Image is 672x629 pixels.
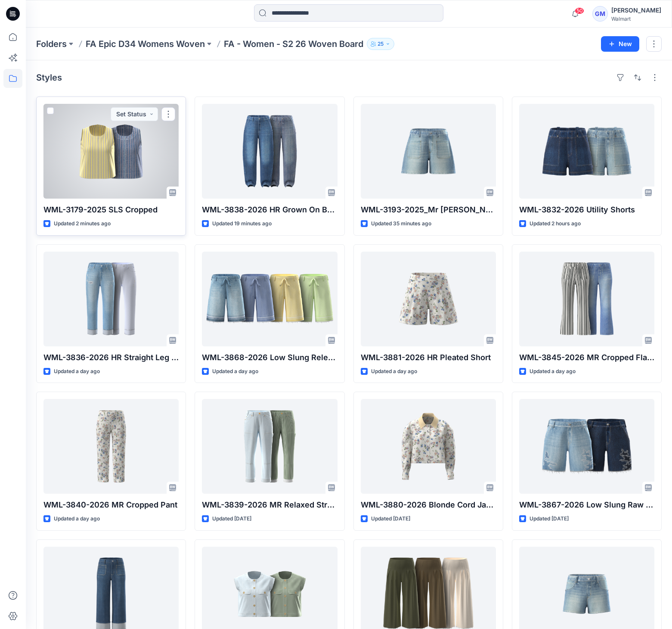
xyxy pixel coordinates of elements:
[592,6,608,22] div: GM
[202,399,337,494] a: WML-3839-2026 MR Relaxed Straight Carpenter
[361,499,496,511] p: WML-3880-2026 Blonde Cord Jacket
[601,36,639,52] button: New
[54,367,100,376] p: Updated a day ago
[202,252,337,346] a: WML-3868-2026 Low Slung Release Hem Bermuda Short
[361,204,496,216] p: WML-3193-2025_Mr [PERSON_NAME] Pkt Denim Short
[54,514,100,523] p: Updated a day ago
[86,38,205,50] a: FA Epic D34 Womens Woven
[43,204,179,216] p: WML-3179-2025 SLS Cropped
[43,104,179,199] a: WML-3179-2025 SLS Cropped
[43,352,179,364] p: WML-3836-2026 HR Straight Leg Cuffed Crop [PERSON_NAME]
[361,104,496,199] a: WML-3193-2025_Mr Patch Pkt Denim Short
[202,204,337,216] p: WML-3838-2026 HR Grown On Barrel
[36,38,67,50] a: Folders
[519,104,654,199] a: WML-3832-2026 Utility Shorts
[224,38,363,50] p: FA - Women - S2 26 Woven Board
[371,514,410,523] p: Updated [DATE]
[54,219,111,228] p: Updated 2 minutes ago
[212,514,251,523] p: Updated [DATE]
[361,252,496,346] a: WML-3881-2026 HR Pleated Short
[212,367,258,376] p: Updated a day ago
[36,72,62,83] h4: Styles
[202,352,337,364] p: WML-3868-2026 Low Slung Release Hem Bermuda Short
[212,219,272,228] p: Updated 19 minutes ago
[361,352,496,364] p: WML-3881-2026 HR Pleated Short
[611,16,661,22] div: Walmart
[611,5,661,16] div: [PERSON_NAME]
[530,514,569,523] p: Updated [DATE]
[519,499,654,511] p: WML-3867-2026 Low Slung Raw Hem Short - Inseam 7"
[43,252,179,346] a: WML-3836-2026 HR Straight Leg Cuffed Crop Jean
[371,367,417,376] p: Updated a day ago
[575,7,584,14] span: 50
[371,219,431,228] p: Updated 35 minutes ago
[530,367,576,376] p: Updated a day ago
[519,204,654,216] p: WML-3832-2026 Utility Shorts
[361,399,496,494] a: WML-3880-2026 Blonde Cord Jacket
[378,39,384,49] p: 25
[202,499,337,511] p: WML-3839-2026 MR Relaxed Straight [PERSON_NAME]
[43,399,179,494] a: WML-3840-2026 MR Cropped Pant
[367,38,394,50] button: 25
[519,399,654,494] a: WML-3867-2026 Low Slung Raw Hem Short - Inseam 7"
[202,104,337,199] a: WML-3838-2026 HR Grown On Barrel
[519,352,654,364] p: WML-3845-2026 MR Cropped Flare Pant
[530,219,581,228] p: Updated 2 hours ago
[519,252,654,346] a: WML-3845-2026 MR Cropped Flare Pant
[43,499,179,511] p: WML-3840-2026 MR Cropped Pant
